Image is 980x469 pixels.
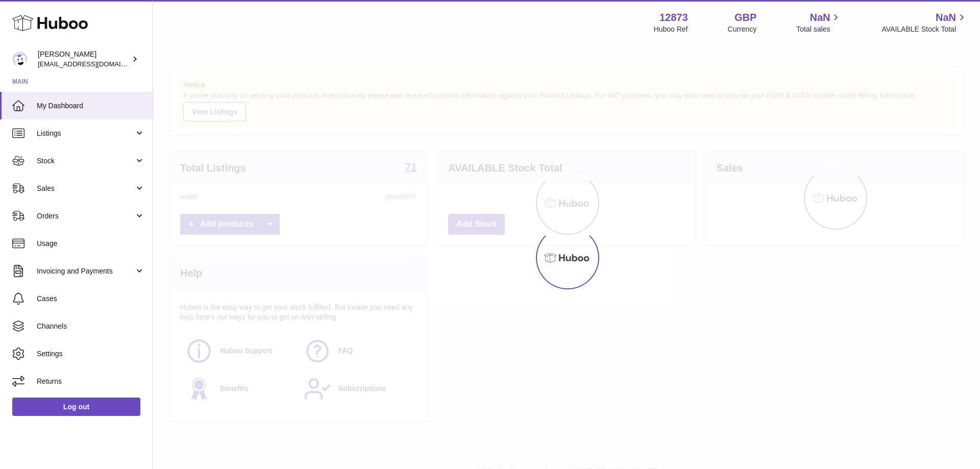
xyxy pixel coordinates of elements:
span: Total sales [796,24,842,34]
span: Stock [37,156,134,166]
span: NaN [936,11,956,24]
span: Sales [37,184,134,193]
span: My Dashboard [37,101,145,111]
strong: GBP [734,11,756,24]
span: [EMAIL_ADDRESS][DOMAIN_NAME] [38,60,150,68]
span: Invoicing and Payments [37,266,134,276]
span: Listings [37,129,134,138]
strong: 12873 [659,11,688,24]
div: Currency [728,24,757,34]
a: NaN Total sales [796,11,842,34]
a: Log out [12,398,140,416]
span: Cases [37,294,145,304]
span: AVAILABLE Stock Total [881,24,968,34]
span: Usage [37,239,145,249]
span: Orders [37,211,134,221]
span: NaN [810,11,830,24]
img: tikhon.oleinikov@sleepandglow.com [12,52,28,67]
div: [PERSON_NAME] [38,50,130,69]
a: NaN AVAILABLE Stock Total [881,11,968,34]
span: Returns [37,377,145,386]
span: Settings [37,349,145,359]
span: Channels [37,322,145,331]
div: Huboo Ref [654,24,688,34]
